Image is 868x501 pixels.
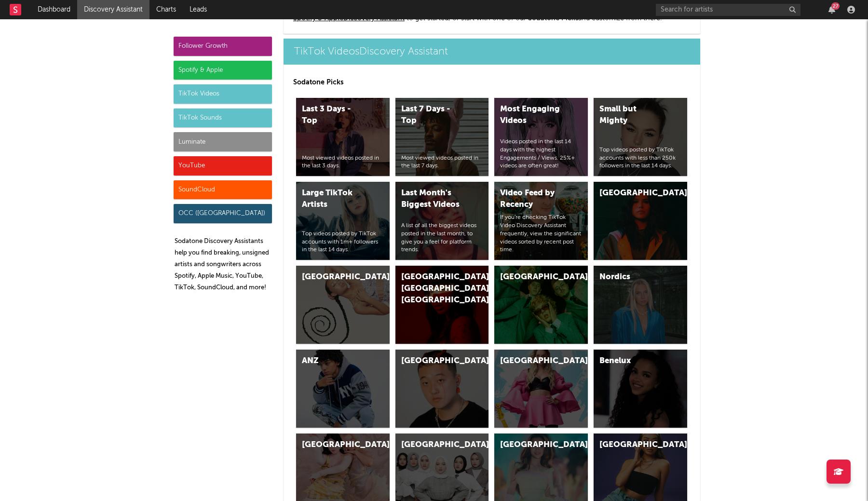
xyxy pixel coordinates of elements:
div: A list of all the biggest videos posted in the last month, to give you a feel for platform trends. [401,222,483,254]
a: Video Feed by RecencyIf you're checking TikTok Video Discovery Assistant frequently, view the sig... [494,182,588,260]
button: 27 [828,6,835,14]
a: Nordics [594,266,687,344]
a: [GEOGRAPHIC_DATA] [395,350,489,428]
div: [GEOGRAPHIC_DATA] [401,355,467,367]
a: Last 7 Days - TopMost viewed videos posted in the last 7 days. [395,98,489,176]
div: If you're checking TikTok Video Discovery Assistant frequently, view the significant videos sorte... [500,214,582,254]
div: Luminate [174,132,272,151]
div: ANZ [302,355,367,367]
a: Large TikTok ArtistsTop videos posted by TikTok accounts with 1m+ followers in the last 14 days. [296,182,390,260]
div: [GEOGRAPHIC_DATA], [GEOGRAPHIC_DATA], [GEOGRAPHIC_DATA] [401,271,467,306]
div: [GEOGRAPHIC_DATA] [599,439,665,451]
a: Last 3 Days - TopMost viewed videos posted in the last 3 days. [296,98,390,176]
div: [GEOGRAPHIC_DATA] [500,271,566,283]
div: Most viewed videos posted in the last 7 days. [401,154,483,171]
a: Small but MightyTop videos posted by TikTok accounts with less than 250k followers in the last 14... [594,98,687,176]
div: Video Feed by Recency [500,188,566,211]
a: [GEOGRAPHIC_DATA] [296,266,390,344]
a: Most Engaging VideosVideos posted in the last 14 days with the highest Engagements / Views. 25%+ ... [494,98,588,176]
div: Small but Mighty [599,104,665,127]
div: Most viewed videos posted in the last 3 days. [302,154,384,171]
div: [GEOGRAPHIC_DATA] [599,188,665,199]
a: Last Month's Biggest VideosA list of all the biggest videos posted in the last month, to give you... [395,182,489,260]
a: [GEOGRAPHIC_DATA], [GEOGRAPHIC_DATA], [GEOGRAPHIC_DATA] [395,266,489,344]
div: [GEOGRAPHIC_DATA] [500,439,566,451]
div: Top videos posted by TikTok accounts with 1m+ followers in the last 14 days. [302,230,384,254]
a: [GEOGRAPHIC_DATA] [494,266,588,344]
div: TikTok Videos [174,84,272,104]
div: [GEOGRAPHIC_DATA] [302,271,367,283]
div: Nordics [599,271,665,283]
div: TikTok Sounds [174,108,272,128]
p: Sodatone Discovery Assistants help you find breaking, unsigned artists and songwriters across Spo... [175,236,272,294]
div: OCC ([GEOGRAPHIC_DATA]) [174,204,272,223]
div: 27 [831,2,840,10]
a: Benelux [594,350,687,428]
div: Last 3 Days - Top [302,104,367,127]
div: Last Month's Biggest Videos [401,188,467,211]
a: [GEOGRAPHIC_DATA] [594,182,687,260]
div: Top videos posted by TikTok accounts with less than 250k followers in the last 14 days. [599,146,681,170]
div: Spotify & Apple [174,61,272,80]
div: Large TikTok Artists [302,188,367,211]
div: [GEOGRAPHIC_DATA] [401,439,467,451]
div: [GEOGRAPHIC_DATA] [500,355,566,367]
div: YouTube [174,156,272,176]
div: Benelux [599,355,665,367]
div: Follower Growth [174,37,272,56]
a: TikTok VideosDiscovery Assistant [284,39,700,65]
div: Last 7 Days - Top [401,104,467,127]
a: [GEOGRAPHIC_DATA] [494,350,588,428]
div: Videos posted in the last 14 days with the highest Engagements / Views. 25%+ videos are often great! [500,138,582,170]
div: Most Engaging Videos [500,104,566,127]
p: Sodatone Picks [293,77,691,88]
div: [GEOGRAPHIC_DATA] [302,439,367,451]
a: ANZ [296,350,390,428]
input: Search for artists [656,4,800,16]
div: SoundCloud [174,180,272,200]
